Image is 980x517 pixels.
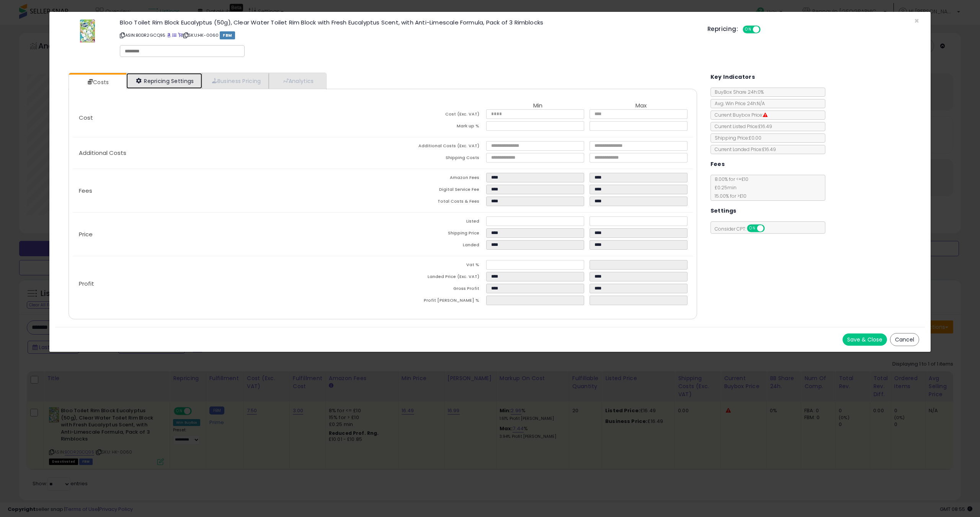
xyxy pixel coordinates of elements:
[743,26,753,33] span: ON
[80,20,95,42] img: 517WK+21kDL._SL60_.jpg
[748,225,757,232] span: ON
[710,72,755,82] h5: Key Indicators
[759,26,772,33] span: OFF
[269,73,325,89] a: Analytics
[711,100,765,107] span: Avg. Win Price 24h: N/A
[383,272,486,284] td: Landed Price (Exc. VAT)
[711,89,764,95] span: BuyBox Share 24h: 0%
[167,32,171,38] a: BuyBox page
[763,225,776,232] span: OFF
[120,20,696,25] h3: Bloo Toilet Rim Block Eucalyptus (50g), Clear Water Toilet Rim Block with Fresh Eucalyptus Scent,...
[711,193,746,199] span: 15.00 % for > £10
[843,333,887,346] button: Save & Close
[383,197,486,208] td: Total Costs & Fees
[126,73,202,89] a: Repricing Settings
[710,206,737,216] h5: Settings
[73,281,383,287] p: Profit
[383,260,486,272] td: Vat %
[890,333,919,346] button: Cancel
[178,32,182,38] a: Your listing only
[707,26,738,32] h5: Repricing:
[914,15,919,26] span: ×
[763,113,768,117] i: Suppressed Buy Box
[383,185,486,197] td: Digital Service Fee
[486,102,590,109] th: Min
[383,216,486,228] td: Listed
[711,176,748,199] span: 8.00 % for <= £10
[220,31,235,39] span: FBM
[383,109,486,121] td: Cost (Exc. VAT)
[711,184,737,191] span: £0.25 min
[383,173,486,185] td: Amazon Fees
[383,121,486,133] td: Mark up %
[383,240,486,252] td: Landed
[69,75,126,90] a: Costs
[711,123,772,130] span: Current Listed Price: £16.49
[383,228,486,240] td: Shipping Price
[711,146,776,153] span: Current Landed Price: £16.49
[711,112,768,118] span: Current Buybox Price:
[383,141,486,153] td: Additional Costs (Exc. VAT)
[73,115,383,121] p: Cost
[590,102,693,109] th: Max
[710,159,725,169] h5: Fees
[73,231,383,237] p: Price
[711,135,761,141] span: Shipping Price: £0.00
[73,188,383,194] p: Fees
[120,29,696,41] p: ASIN: B0DR2GCQ95 | SKU: HK-0060
[202,73,269,89] a: Business Pricing
[711,226,775,232] span: Consider CPT:
[73,150,383,156] p: Additional Costs
[383,284,486,296] td: Gross Profit
[383,153,486,165] td: Shipping Costs
[172,32,176,38] a: All offer listings
[383,296,486,307] td: Profit [PERSON_NAME] %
